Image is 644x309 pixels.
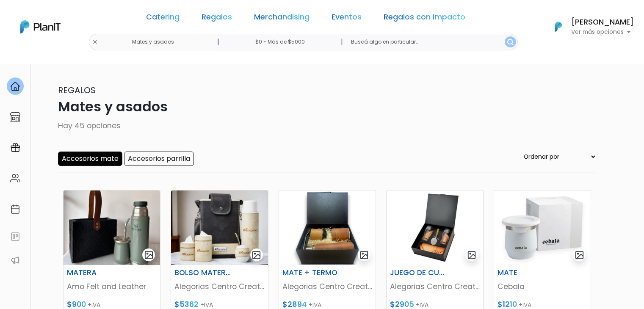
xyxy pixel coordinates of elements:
img: close-6986928ebcb1d6c9903e3b54e860dbc4d054630f23adef3a32610726dff6a82b.svg [92,39,98,45]
a: Regalos con Impacto [384,14,465,24]
img: PlanIt Logo [549,17,568,36]
img: thumb_9D89606C-6833-49F3-AB9B-70BB40D551FA.jpeg [64,190,160,265]
img: gallery-light [467,250,477,260]
img: calendar-87d922413cdce8b2cf7b7f5f62616a5cf9e4887200fb71536465627b3292af00.svg [10,204,20,214]
button: PlanIt Logo [PERSON_NAME] Ver más opciones [544,16,634,38]
img: thumb_Captura_de_pantalla_2023-08-30_155400-PhotoRoom__1_.png [171,190,268,265]
p: Alegorias Centro Creativo [282,281,372,292]
p: Ver más opciones [571,29,634,35]
img: thumb_mate-comprar-uruguay-por-mayor.jpg [494,190,591,265]
h6: MATE [492,268,559,277]
span: +IVA [200,301,213,309]
img: feedback-78b5a0c8f98aac82b08bfc38622c3050aee476f2c9584af64705fc4e61158814.svg [10,232,20,242]
p: Alegorias Centro Creativo [174,281,264,292]
p: Mates y asados [48,97,597,117]
img: gallery-light [359,250,369,260]
input: Accesorios parrilla [124,152,194,166]
img: PlanIt Logo [20,20,61,33]
img: gallery-light [144,250,154,260]
h6: BOLSO MATERO [169,268,236,277]
span: +IVA [519,301,531,309]
a: Regalos [202,14,232,24]
a: Eventos [332,14,362,24]
p: Alegorias Centro Creativo [390,281,480,292]
p: Cebala [498,281,587,292]
span: +IVA [416,301,428,309]
input: Buscá algo en particular.. [344,34,517,50]
img: people-662611757002400ad9ed0e3c099ab2801c6687ba6c219adb57efc949bc21e19d.svg [10,173,20,183]
img: thumb_2000___2000-Photoroom__50_.png [279,190,376,265]
img: gallery-light [252,250,261,260]
p: Amo Felt and Leather [67,281,157,292]
h6: [PERSON_NAME] [571,19,634,26]
img: home-e721727adea9d79c4d83392d1f703f7f8bce08238fde08b1acbfd93340b81755.svg [10,81,20,91]
img: partners-52edf745621dab592f3b2c58e3bca9d71375a7ef29c3b500c9f145b62cc070d4.svg [10,255,20,265]
h6: MATERA [62,268,129,277]
p: Regalos [48,84,597,97]
h6: MATE + TERMO [277,268,344,277]
img: campaigns-02234683943229c281be62815700db0a1741e53638e28bf9629b52c665b00959.svg [10,143,20,153]
a: Merchandising [254,14,310,24]
img: marketplace-4ceaa7011d94191e9ded77b95e3339b90024bf715f7c57f8cf31f2d8c509eaba.svg [10,112,20,122]
input: Accesorios mate [58,152,122,166]
p: | [341,37,343,47]
img: search_button-432b6d5273f82d61273b3651a40e1bd1b912527efae98b1b7a1b2c0702e16a8d.svg [507,39,514,45]
p: Hay 45 opciones [48,120,597,131]
span: +IVA [309,301,321,309]
span: +IVA [88,301,100,309]
p: | [217,37,219,47]
a: Catering [146,14,180,24]
img: thumb_Captura_de_pantalla_2023-08-31_154214-PhotoRoom.png [387,190,483,265]
h6: JUEGO DE CUBIERTOS PREMIUM [385,268,452,277]
img: gallery-light [575,250,584,260]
